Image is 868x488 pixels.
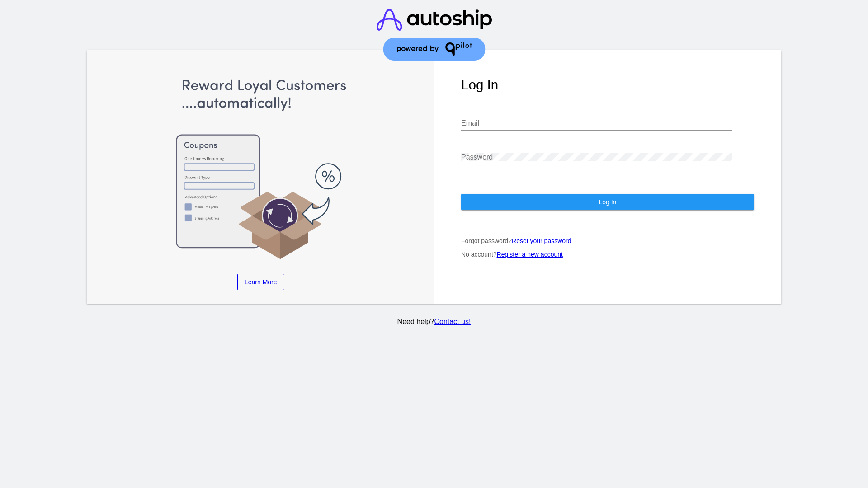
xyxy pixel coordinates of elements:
[512,237,571,244] a: Reset your password
[114,77,407,260] img: Apply Coupons Automatically to Scheduled Orders with QPilot
[461,119,732,127] input: Email
[497,251,563,258] a: Register a new account
[237,274,284,290] a: Learn More
[461,194,754,210] button: Log In
[461,77,754,93] h1: Log In
[599,198,616,206] span: Log In
[245,278,277,286] span: Learn More
[85,318,783,326] p: Need help?
[434,318,471,325] a: Contact us!
[461,237,754,244] p: Forgot password?
[461,251,754,258] p: No account?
